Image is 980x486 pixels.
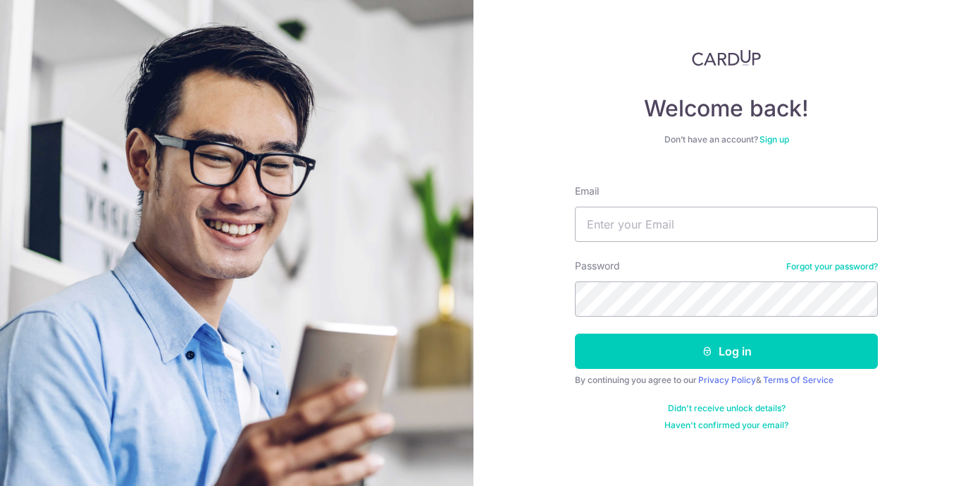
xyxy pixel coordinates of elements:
a: Terms Of Service [763,375,833,385]
a: Forgot your password? [786,261,878,272]
button: Log in [575,334,878,369]
a: Sign up [759,134,789,145]
a: Didn't receive unlock details? [668,403,786,414]
h4: Welcome back! [575,95,878,123]
a: Haven't confirmed your email? [664,420,788,431]
a: Privacy Policy [698,375,756,385]
div: By continuing you agree to our & [575,375,878,386]
label: Password [575,259,620,273]
img: CardUp Logo [692,49,761,66]
input: Enter your Email [575,207,878,242]
label: Email [575,184,599,198]
div: Don’t have an account? [575,134,878,145]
